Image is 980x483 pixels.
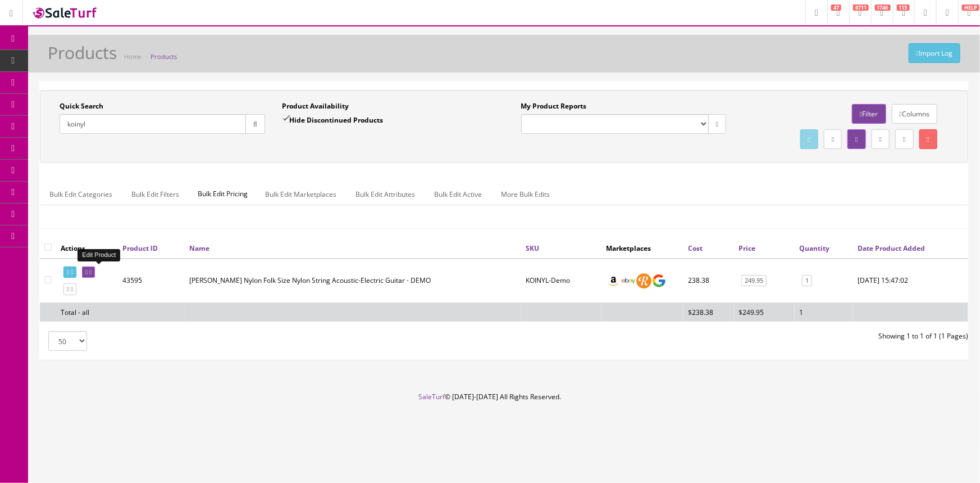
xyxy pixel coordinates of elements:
input: Search [60,114,246,134]
span: 115 [897,4,910,11]
td: 43595 [118,259,185,303]
a: Products [151,52,177,61]
a: Home [124,52,142,61]
a: Price [739,243,755,253]
td: Total - all [56,303,118,322]
span: 6711 [853,4,869,11]
a: Bulk Edit Filters [122,183,188,205]
a: Cost [688,243,703,253]
a: Columns [892,104,937,124]
a: Product ID [122,243,158,253]
td: 2025-08-21 15:47:02 [853,259,968,303]
th: Actions [56,238,118,258]
a: Import Log [909,43,960,63]
a: Bulk Edit Categories [40,183,121,205]
td: $238.38 [683,303,734,322]
td: Luna Koi Nylon Folk Size Nylon String Acoustic-Electric Guitar - DEMO [185,259,521,303]
a: Bulk Edit Active [425,183,491,205]
h1: Products [48,43,117,62]
td: 238.38 [683,259,734,303]
td: $249.95 [734,303,795,322]
span: 1746 [875,4,891,11]
img: amazon [606,273,621,288]
a: Name [189,243,209,253]
label: Product Availability [282,101,349,111]
img: ebay [621,273,636,288]
a: Bulk Edit Attributes [347,183,424,205]
input: Hide Discontinued Products [282,115,289,123]
img: SaleTurf [31,5,99,20]
a: 249.95 [741,275,767,287]
span: Bulk Edit Pricing [189,183,256,205]
a: Filter [852,104,886,124]
td: KOINYL-Demo [521,259,601,303]
div: Showing 1 to 1 of 1 (1 Pages) [504,331,977,341]
img: reverb [636,273,651,288]
a: More Bulk Edits [492,183,559,205]
a: Quantity [799,243,829,253]
span: 47 [831,4,841,11]
div: Edit Product [78,249,120,261]
label: My Product Reports [521,101,587,111]
a: SKU [526,243,539,253]
label: Hide Discontinued Products [282,114,383,125]
a: Date Product Added [858,243,925,253]
td: 1 [795,303,853,322]
a: 1 [802,275,812,287]
a: Bulk Edit Marketplaces [256,183,345,205]
span: HELP [962,4,979,11]
a: SaleTurf [419,392,445,401]
img: google_shopping [651,273,667,288]
label: Quick Search [60,101,103,111]
th: Marketplaces [601,238,683,258]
